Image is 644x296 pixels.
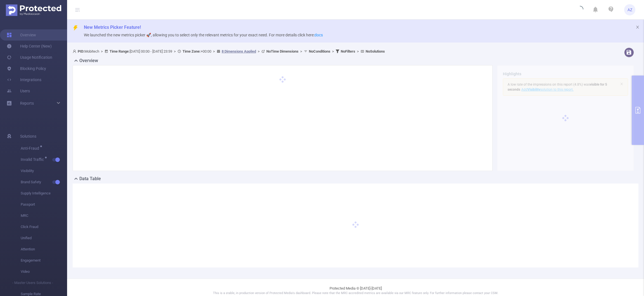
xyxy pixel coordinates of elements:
[21,165,67,177] span: Visibility
[21,210,67,221] span: MRC
[7,74,41,85] a: Integrations
[21,266,67,277] span: Video
[81,291,630,296] p: This is a stable, in production version of Protected Media's dashboard. Please note that the MRC ...
[172,49,177,53] span: >
[330,49,336,53] span: >
[21,244,67,255] span: Attention
[266,49,299,53] b: No Time Dimensions
[20,98,34,109] a: Reports
[183,49,201,53] b: Time Zone:
[99,49,105,53] span: >
[628,4,632,15] span: AZ
[256,49,261,53] span: >
[21,255,67,266] span: Engagement
[84,33,323,37] span: We launched the new metrics picker 🚀, allowing you to select only the relevant metrics for your e...
[299,49,304,53] span: >
[6,4,61,16] img: Protected Media
[636,24,640,30] button: icon: close
[314,33,323,37] a: docs
[73,50,78,53] i: icon: user
[366,49,385,53] b: No Solutions
[20,101,34,105] span: Reports
[309,49,330,53] b: No Conditions
[84,25,141,30] span: New Metrics Picker Feature!
[21,232,67,244] span: Unified
[73,25,78,31] i: icon: thunderbolt
[7,85,30,97] a: Users
[21,146,41,150] span: Anti-Fraud
[577,6,583,14] i: icon: loading
[7,52,52,63] a: Usage Notification
[78,49,84,53] b: PID:
[73,49,385,53] span: Mobitech [DATE] 00:00 - [DATE] 23:59 +00:00
[7,29,36,41] a: Overview
[21,177,67,188] span: Brand Safety
[21,158,46,161] span: Invalid Traffic
[21,199,67,210] span: Passport
[341,49,355,53] b: No Filters
[7,63,46,74] a: Blocking Policy
[222,49,256,53] u: 8 Dimensions Applied
[21,221,67,232] span: Click Fraud
[21,188,67,199] span: Supply Intelligence
[110,49,130,53] b: Time Range:
[211,49,217,53] span: >
[20,131,36,142] span: Solutions
[79,175,101,182] h2: Data Table
[7,41,52,52] a: Help Center (New)
[636,25,640,29] i: icon: close
[79,57,98,64] h2: Overview
[355,49,361,53] span: >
